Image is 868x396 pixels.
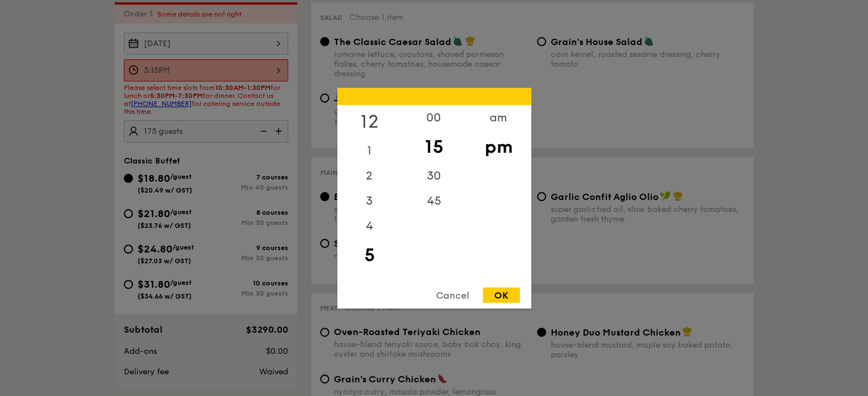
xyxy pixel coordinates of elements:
[402,130,466,163] div: 15
[402,105,466,130] div: 00
[337,138,402,163] div: 1
[425,287,481,303] div: Cancel
[337,188,402,213] div: 3
[402,163,466,188] div: 30
[483,287,520,303] div: OK
[337,105,402,138] div: 12
[402,188,466,213] div: 45
[466,130,531,163] div: pm
[337,271,402,296] div: 6
[337,238,402,271] div: 5
[337,213,402,238] div: 4
[466,105,531,130] div: am
[337,163,402,188] div: 2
